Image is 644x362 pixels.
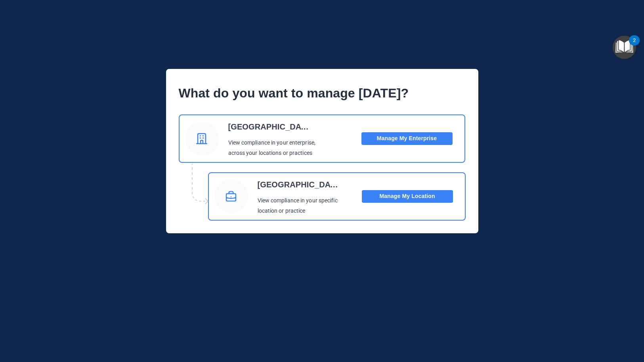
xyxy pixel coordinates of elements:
[633,40,636,51] div: 2
[258,196,339,206] p: View compliance in your specific
[613,36,636,59] button: Open Resource Center, 2 new notifications
[258,177,339,192] p: Latino Medical Center - Little Haiti
[179,82,466,105] p: What do you want to manage [DATE]?
[362,190,453,203] button: Manage My Location
[361,132,453,145] button: Manage My Enterprise
[258,206,339,216] p: location or practice
[228,148,316,158] p: across your locations or practices
[228,138,316,148] p: View compliance in your enterprise,
[228,119,310,135] p: Latino Medical Center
